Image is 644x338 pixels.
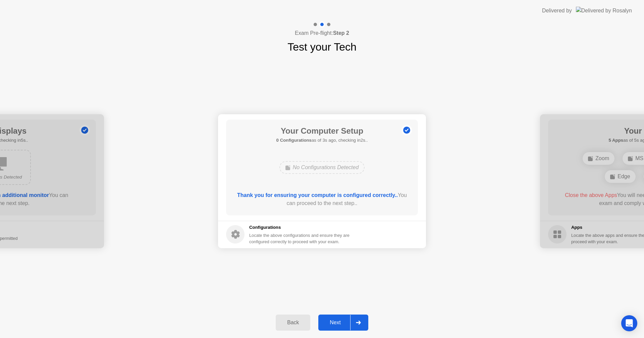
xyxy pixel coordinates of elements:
div: Back [278,320,308,326]
b: Thank you for ensuring your computer is configured correctly.. [237,192,398,198]
div: Next [320,320,350,326]
div: You can proceed to the next step.. [236,191,409,207]
button: Next [318,315,368,331]
h1: Test your Tech [287,39,357,55]
h5: as of 3s ago, checking in2s.. [276,137,368,144]
b: 0 Configurations [276,138,312,143]
h5: Configurations [249,224,351,231]
h4: Exam Pre-flight: [295,29,349,37]
img: Delivered by Rosalyn [576,7,632,14]
div: No Configurations Detected [279,161,365,174]
div: Locate the above configurations and ensure they are configured correctly to proceed with your exam. [249,232,351,245]
b: Step 2 [333,30,349,36]
div: Open Intercom Messenger [621,315,637,331]
button: Back [276,315,310,331]
div: Delivered by [542,7,572,15]
h1: Your Computer Setup [276,125,368,137]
